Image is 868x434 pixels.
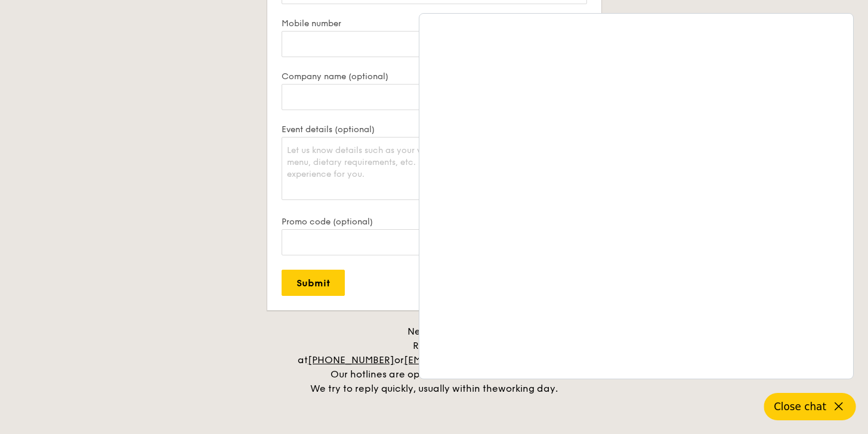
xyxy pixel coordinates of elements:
label: Promo code (optional) [282,217,587,227]
label: Company name (optional) [282,71,587,82]
button: Close chat [764,393,856,420]
div: Need help? Reach us at or . Our hotlines are open We try to reply quickly, usually within the [285,324,583,396]
span: Close chat [774,401,826,413]
textarea: Let us know details such as your venue address, event time, preferred menu, dietary requirements,... [282,137,587,200]
input: Submit [282,270,345,296]
label: Mobile number [282,18,430,29]
span: working day. [498,383,558,394]
a: [PHONE_NUMBER] [308,354,394,366]
a: [EMAIL_ADDRESS][DOMAIN_NAME] [404,354,568,366]
label: Event details (optional) [282,124,587,135]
